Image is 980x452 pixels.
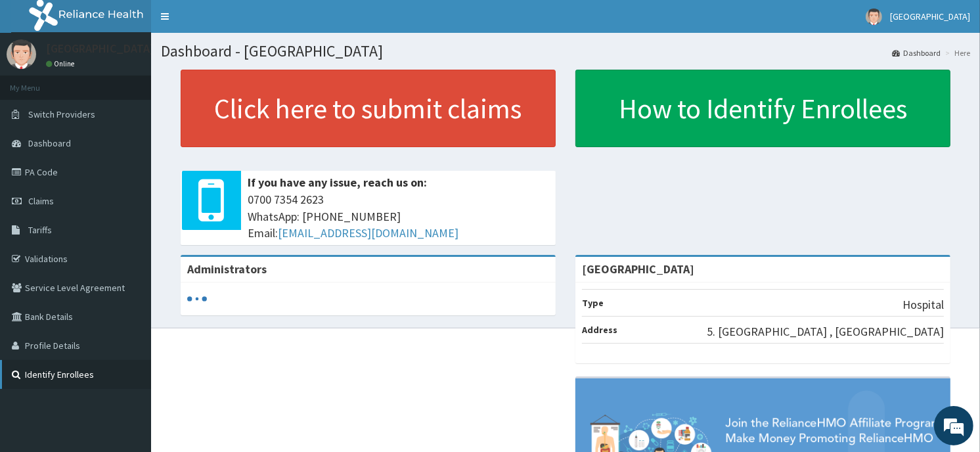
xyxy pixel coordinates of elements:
[582,324,617,336] b: Address
[582,261,694,277] strong: [GEOGRAPHIC_DATA]
[28,195,54,207] span: Claims
[902,296,944,313] p: Hospital
[7,39,36,69] img: User Image
[892,47,941,58] a: Dashboard
[248,191,549,242] span: 0700 7354 2623 WhatsApp: [PHONE_NUMBER] Email:
[575,70,950,147] a: How to Identify Enrollees
[278,225,458,240] a: [EMAIL_ADDRESS][DOMAIN_NAME]
[942,47,970,58] li: Here
[890,11,970,22] span: [GEOGRAPHIC_DATA]
[248,175,427,190] b: If you have any issue, reach us on:
[46,59,78,68] a: Online
[582,297,604,309] b: Type
[866,9,882,25] img: User Image
[707,323,944,340] p: 5. [GEOGRAPHIC_DATA] , [GEOGRAPHIC_DATA]
[28,108,95,120] span: Switch Providers
[46,43,154,55] p: [GEOGRAPHIC_DATA]
[181,70,556,147] a: Click here to submit claims
[187,261,267,277] b: Administrators
[28,137,71,149] span: Dashboard
[28,224,52,236] span: Tariffs
[187,289,207,309] svg: audio-loading
[161,43,970,60] h1: Dashboard - [GEOGRAPHIC_DATA]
